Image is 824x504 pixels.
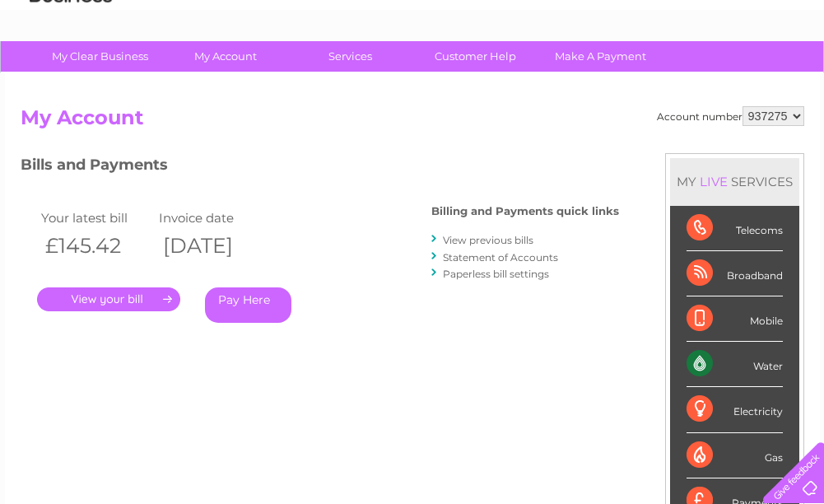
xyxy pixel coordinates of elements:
a: My Account [157,41,293,72]
img: logo.png [29,43,113,93]
div: Water [687,342,783,387]
th: [DATE] [155,229,273,263]
a: Make A Payment [533,41,668,72]
div: Telecoms [687,206,783,251]
div: MY SERVICES [670,158,799,205]
div: Account number [657,106,804,126]
h4: Billing and Payments quick links [431,205,619,217]
div: Mobile [687,296,783,342]
a: Blog [681,70,705,82]
a: Pay Here [205,287,291,323]
h2: My Account [21,106,804,138]
div: LIVE [696,174,731,189]
div: Electricity [687,387,783,432]
td: Invoice date [155,207,273,229]
a: Energy [575,70,612,82]
th: £145.42 [37,229,156,263]
td: Your latest bill [37,207,156,229]
a: 0333 014 3131 [514,8,627,29]
div: Broadband [687,251,783,296]
a: Paperless bill settings [443,268,549,280]
div: Clear Business is a trading name of Verastar Limited (registered in [GEOGRAPHIC_DATA] No. 3667643... [24,9,802,80]
a: Water [534,70,566,82]
a: Services [282,41,418,72]
a: Statement of Accounts [443,251,558,264]
a: My Clear Business [32,41,168,72]
h3: Bills and Payments [21,153,619,182]
a: Log out [770,70,808,82]
a: Customer Help [407,41,543,72]
div: Gas [687,433,783,478]
a: View previous bills [443,234,533,246]
a: . [37,287,180,311]
a: Contact [715,70,755,82]
a: Telecoms [621,70,671,82]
